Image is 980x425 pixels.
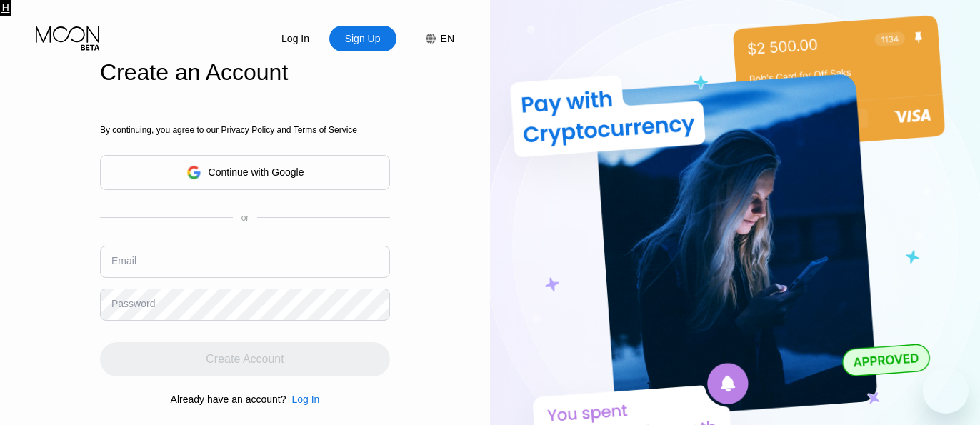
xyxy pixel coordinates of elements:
div: Log In [280,31,311,46]
div: By continuing, you agree to our [100,125,390,135]
div: Sign Up [329,26,396,51]
span: and [274,125,294,135]
div: Create an Account [100,59,390,86]
div: EN [411,26,454,51]
div: Continue with Google [209,166,304,178]
div: Sign Up [344,31,382,46]
span: Privacy Policy [221,125,274,135]
span: Terms of Service [294,125,357,135]
div: Continue with Google [100,155,390,190]
div: Log In [286,394,319,405]
div: Password [111,298,155,309]
iframe: Button to launch messaging window [923,368,969,414]
div: Log In [262,26,329,51]
div: or [241,213,249,223]
a: H [1,1,10,14]
div: EN [441,33,454,44]
div: Email [111,255,136,266]
div: Log In [291,394,319,405]
div: Already have an account? [171,394,286,405]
